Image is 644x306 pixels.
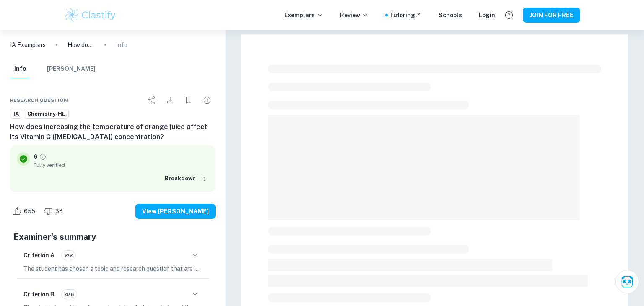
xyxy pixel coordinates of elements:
[34,161,209,169] span: Fully verified
[180,92,197,109] div: Bookmark
[10,109,22,119] a: IA
[199,92,216,109] div: Report issue
[390,10,422,20] a: Tutoring
[23,251,55,260] h6: Criterion A
[23,290,55,299] h6: Criterion B
[62,252,75,259] span: 2/2
[24,110,68,118] span: Chemistry-HL
[51,207,68,215] span: 33
[523,8,580,23] button: JOIN FOR FREE
[143,92,160,109] div: Share
[479,10,495,20] a: Login
[39,153,47,161] a: Grade fully verified
[162,92,179,109] div: Download
[10,110,22,118] span: IA
[116,40,127,49] p: Info
[13,231,212,243] h5: Examiner's summary
[10,122,216,142] h6: How does increasing the temperature of orange juice affect its Vitamin C ([MEDICAL_DATA]) concent...
[284,10,323,20] p: Exemplars
[10,40,46,49] a: IA Exemplars
[19,207,40,215] span: 655
[24,109,69,119] a: Chemistry-HL
[62,290,77,298] span: 4/6
[163,172,209,185] button: Breakdown
[42,205,68,218] div: Dislike
[439,10,462,20] a: Schools
[340,10,369,20] p: Review
[135,204,216,219] button: View [PERSON_NAME]
[10,205,40,218] div: Like
[34,152,37,161] p: 6
[68,40,94,49] p: How does increasing the temperature of orange juice affect its Vitamin C ([MEDICAL_DATA]) concent...
[10,96,68,104] span: Research question
[502,8,516,22] button: Help and Feedback
[64,7,117,23] img: Clastify logo
[23,264,202,273] p: The student has chosen a topic and research question that are well-justified through both persona...
[10,60,30,78] button: Info
[615,270,639,293] button: Ask Clai
[47,60,96,78] button: [PERSON_NAME]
